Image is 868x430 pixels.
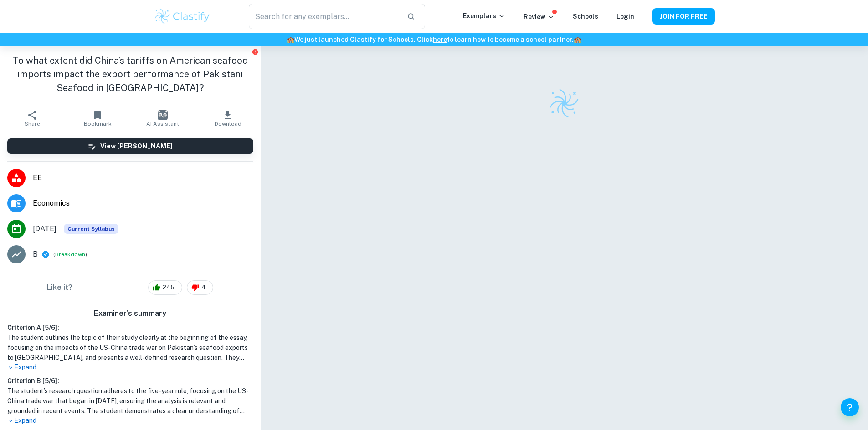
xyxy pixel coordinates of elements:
h6: We just launched Clastify for Schools. Click to learn how to become a school partner. [2,35,866,45]
span: 245 [158,283,180,292]
a: here [433,36,447,43]
button: View [PERSON_NAME] [7,138,253,154]
div: 245 [148,280,182,295]
p: Expand [7,416,253,425]
h1: To what extent did China’s tariffs on American seafood imports impact the export performance of P... [7,54,253,95]
h6: Examiner's summary [4,308,257,319]
h6: Criterion B [ 5 / 6 ]: [7,376,253,386]
button: Help and Feedback [841,398,859,416]
button: Download [195,106,261,131]
h1: The student’s research question adheres to the five-year rule, focusing on the US-China trade war... [7,386,253,416]
button: AI Assistant [130,106,195,131]
span: Economics [33,198,253,209]
p: Review [524,12,555,22]
div: 4 [187,280,213,295]
p: Expand [7,363,253,372]
span: Current Syllabus [64,224,118,234]
span: Bookmark [84,121,112,127]
a: Schools [573,13,598,20]
span: Share [25,121,40,127]
h1: The student outlines the topic of their study clearly at the beginning of the essay, focusing on ... [7,333,253,363]
span: AI Assistant [146,121,179,127]
button: Report issue [252,48,259,55]
img: AI Assistant [158,110,168,120]
p: B [33,249,38,260]
span: ( ) [53,250,87,259]
h6: View [PERSON_NAME] [100,141,173,151]
button: Bookmark [65,106,130,131]
span: 🏫 [574,36,581,43]
button: JOIN FOR FREE [652,8,715,25]
img: Clastify logo [154,7,211,25]
span: EE [33,172,253,183]
span: 4 [196,283,211,292]
span: 🏫 [287,36,294,43]
span: [DATE] [33,223,56,234]
h6: Like it? [47,282,72,293]
h6: Criterion A [ 5 / 6 ]: [7,323,253,333]
p: Exemplars [463,11,505,21]
img: Clastify logo [548,87,580,119]
button: Breakdown [55,250,85,258]
input: Search for any exemplars... [249,4,399,29]
a: Login [616,13,634,20]
span: Download [215,121,241,127]
div: This exemplar is based on the current syllabus. Feel free to refer to it for inspiration/ideas wh... [64,224,118,234]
